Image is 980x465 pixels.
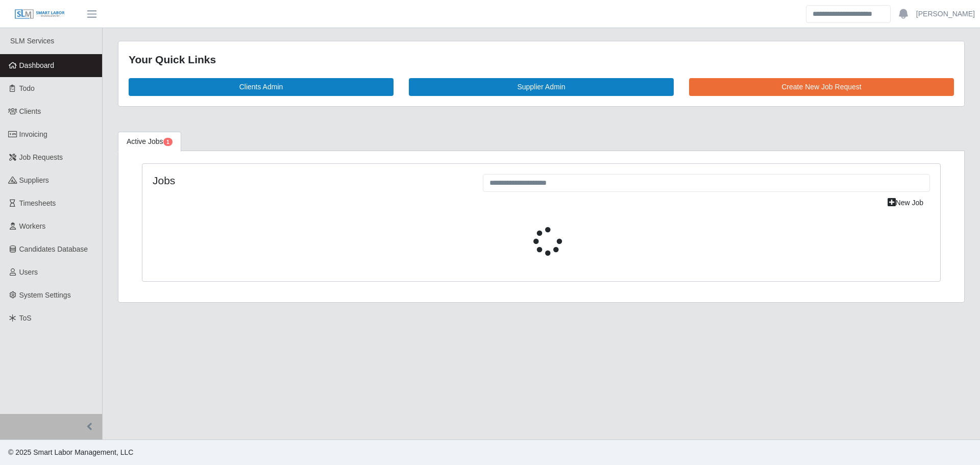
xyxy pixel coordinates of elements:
input: Search [806,5,891,23]
a: Active Jobs [118,132,181,152]
h4: Jobs [153,174,468,187]
span: Job Requests [19,153,63,161]
img: SLM Logo [14,9,65,20]
span: Invoicing [19,130,47,138]
span: Workers [19,222,46,230]
a: Supplier Admin [409,78,674,96]
span: Dashboard [19,61,55,69]
span: Pending Jobs [163,138,173,146]
span: © 2025 Smart Labor Management, LLC [8,448,133,456]
span: System Settings [19,291,71,299]
span: Timesheets [19,199,56,207]
a: New Job [881,194,930,212]
span: Todo [19,84,35,92]
a: [PERSON_NAME] [916,9,975,19]
span: SLM Services [10,37,54,45]
span: Clients [19,107,41,115]
span: Suppliers [19,176,49,184]
a: Clients Admin [129,78,394,96]
span: Candidates Database [19,245,88,253]
a: Create New Job Request [689,78,954,96]
div: Your Quick Links [129,52,954,68]
span: Users [19,268,38,276]
span: ToS [19,314,32,322]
